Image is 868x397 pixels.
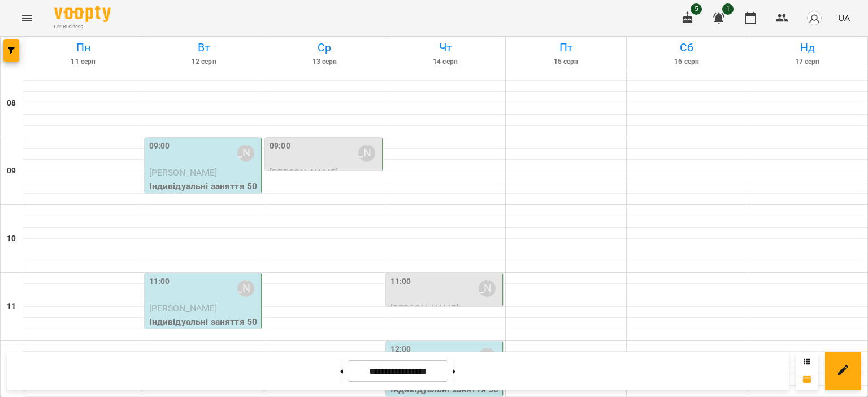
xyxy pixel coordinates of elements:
[25,56,142,67] h6: 11 серп
[149,315,259,342] p: Індивідуальні заняття 50хв
[149,140,170,152] label: 09:00
[691,3,702,15] span: 5
[806,10,822,26] img: avatar_s.png
[628,39,745,56] h6: Сб
[834,7,854,28] button: UA
[149,167,218,178] span: [PERSON_NAME]
[7,233,16,245] h6: 10
[266,56,383,67] h6: 13 серп
[722,3,734,15] span: 1
[358,145,375,162] div: Ганна Федоряк
[54,23,111,30] span: For Business
[390,343,411,356] label: 12:00
[838,12,850,24] span: UA
[749,56,866,67] h6: 17 серп
[390,276,411,288] label: 11:00
[7,165,16,177] h6: 09
[14,5,41,32] button: Menu
[479,280,496,297] div: Ганна Федоряк
[266,39,383,56] h6: Ср
[270,140,290,152] label: 09:00
[25,39,142,56] h6: Пн
[54,6,111,22] img: Voopty Logo
[7,97,16,110] h6: 08
[237,145,254,162] div: Ганна Федоряк
[146,56,263,67] h6: 12 серп
[146,39,263,56] h6: Вт
[149,180,259,206] p: Індивідуальні заняття 50хв
[749,39,866,56] h6: Нд
[628,56,745,67] h6: 16 серп
[149,276,170,288] label: 11:00
[387,56,504,67] h6: 14 серп
[270,167,338,178] span: [PERSON_NAME]
[237,280,254,297] div: Ганна Федоряк
[387,39,504,56] h6: Чт
[507,39,624,56] h6: Пт
[149,303,218,313] span: [PERSON_NAME]
[7,300,16,313] h6: 11
[507,56,624,67] h6: 15 серп
[390,303,459,313] span: [PERSON_NAME]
